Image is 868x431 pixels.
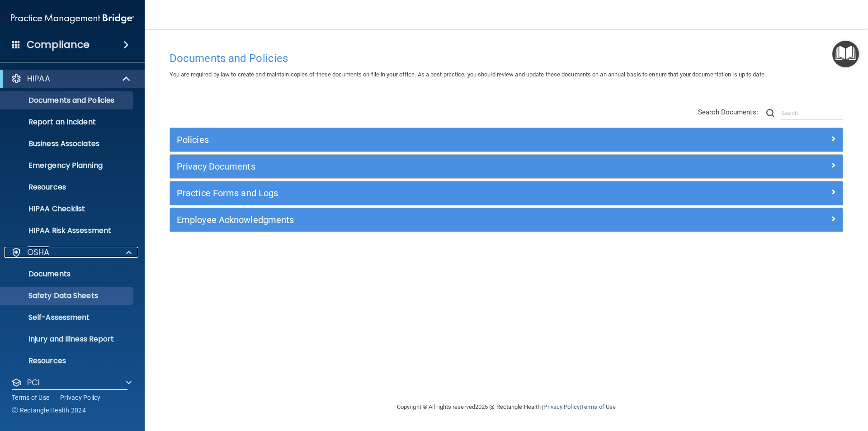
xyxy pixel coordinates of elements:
[6,226,129,235] p: HIPAA Risk Assessment
[177,188,668,198] h5: Practice Forms and Logs
[177,133,836,147] a: Policies
[27,247,50,258] p: OSHA
[6,118,129,127] p: Report an Incident
[177,161,668,171] h5: Privacy Documents
[170,52,843,64] h4: Documents and Policies
[781,106,843,120] input: Search
[27,38,90,51] h4: Compliance
[177,186,836,200] a: Practice Forms and Logs
[12,393,49,402] a: Terms of Use
[177,135,668,145] h5: Policies
[698,108,758,116] span: Search Documents:
[12,406,86,415] span: Ⓒ Rectangle Health 2024
[766,109,774,117] img: ic-search.3b580494.png
[177,213,836,227] a: Employee Acknowledgments
[341,393,671,422] div: Copyright © All rights reserved 2025 @ Rectangle Health | |
[6,161,129,170] p: Emergency Planning
[11,377,132,388] a: PCI
[11,9,134,28] img: PMB logo
[581,403,616,410] a: Terms of Use
[6,96,129,105] p: Documents and Policies
[177,159,836,174] a: Privacy Documents
[27,377,40,388] p: PCI
[11,247,132,258] a: OSHA
[11,73,131,84] a: HIPAA
[832,41,859,67] button: Open Resource Center
[6,270,129,279] p: Documents
[712,367,857,403] iframe: Drift Widget Chat Controller
[6,291,129,300] p: Safety Data Sheets
[170,71,766,78] span: You are required by law to create and maintain copies of these documents on file in your office. ...
[27,73,50,84] p: HIPAA
[6,204,129,213] p: HIPAA Checklist
[177,215,668,225] h5: Employee Acknowledgments
[6,313,129,322] p: Self-Assessment
[6,183,129,192] p: Resources
[6,356,129,365] p: Resources
[60,393,101,402] a: Privacy Policy
[543,403,579,410] a: Privacy Policy
[6,335,129,344] p: Injury and Illness Report
[6,139,129,148] p: Business Associates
